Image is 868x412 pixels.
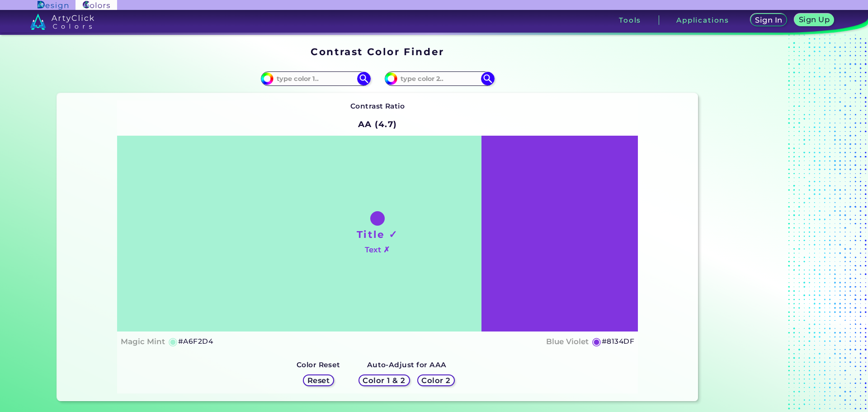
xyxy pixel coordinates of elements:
[38,1,68,9] img: ArtyClick Design logo
[752,14,785,26] a: Sign In
[168,336,178,347] h5: ◉
[354,114,401,134] h2: AA (4.7)
[30,14,94,30] img: logo_artyclick_colors_white.svg
[592,336,602,347] h5: ◉
[602,336,634,347] h5: #8134DF
[365,243,390,256] h4: Text ✗
[619,17,641,24] h3: Tools
[350,102,405,110] strong: Contrast Ratio
[365,377,403,384] h5: Color 1 & 2
[481,72,495,85] img: icon search
[121,335,165,348] h4: Magic Mint
[274,72,358,85] input: type color 1..
[800,16,828,23] h5: Sign Up
[367,360,447,369] strong: Auto-Adjust for AAA
[756,17,781,24] h5: Sign In
[423,377,449,384] h5: Color 2
[357,227,398,241] h1: Title ✓
[546,335,589,348] h4: Blue Violet
[297,360,340,369] strong: Color Reset
[796,14,832,26] a: Sign Up
[357,72,371,85] img: icon search
[178,336,213,347] h5: #A6F2D4
[311,45,444,58] h1: Contrast Color Finder
[308,377,329,384] h5: Reset
[397,72,481,85] input: type color 2..
[676,17,729,24] h3: Applications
